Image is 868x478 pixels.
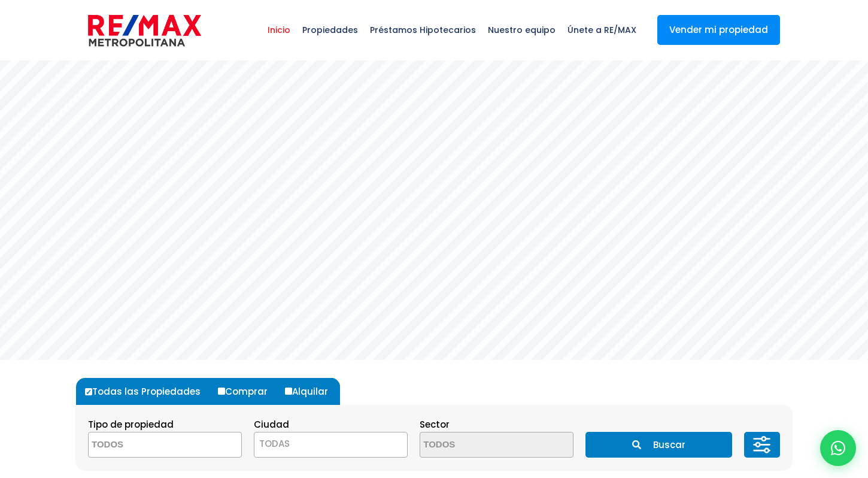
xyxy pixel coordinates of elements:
[282,378,340,405] label: Alquilar
[259,437,290,450] span: TODAS
[88,418,174,431] span: Tipo de propiedad
[215,378,280,405] label: Comprar
[364,12,482,48] span: Préstamos Hipotecarios
[262,12,296,48] span: Inicio
[218,388,225,395] input: Comprar
[657,15,780,45] a: Vender mi propiedad
[254,418,289,431] span: Ciudad
[254,435,407,452] span: TODAS
[482,12,562,48] span: Nuestro equipo
[585,432,732,458] button: Buscar
[562,12,642,48] span: Únete a RE/MAX
[88,13,201,49] img: remax-metropolitana-logo
[420,418,450,431] span: Sector
[254,432,408,458] span: TODAS
[420,432,536,458] textarea: Search
[82,378,213,405] label: Todas las Propiedades
[85,388,92,395] input: Todas las Propiedades
[285,388,292,395] input: Alquilar
[296,12,364,48] span: Propiedades
[89,432,205,458] textarea: Search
